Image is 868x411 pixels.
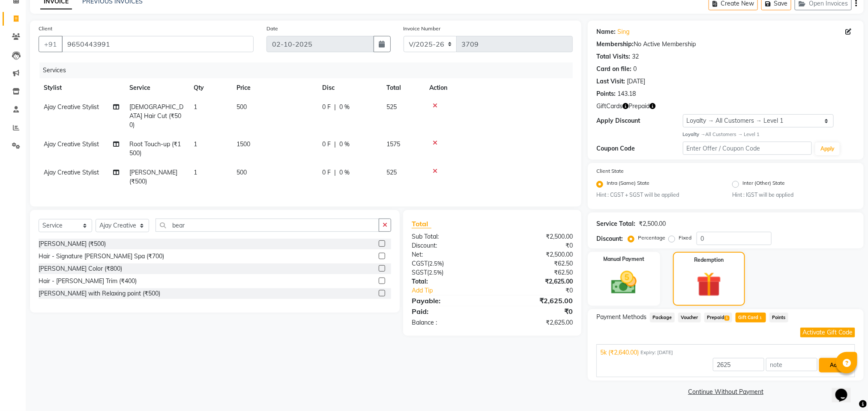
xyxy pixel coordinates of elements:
span: Expiry: [DATE] [641,349,673,356]
input: Search or Scan [156,219,379,232]
span: Ajay Creative Stylist [44,103,99,111]
div: No Active Membership [596,40,855,49]
span: 525 [386,103,397,111]
span: 500 [236,169,247,176]
th: Stylist [39,78,124,98]
div: Last Visit: [596,77,625,86]
span: Payment Methods [596,313,647,322]
div: ₹2,500.00 [492,232,579,241]
span: 0 F [322,140,331,149]
div: Card on file: [596,65,632,74]
span: 2.5% [429,260,442,267]
div: ( ) [405,259,492,268]
div: ₹2,500.00 [492,250,579,259]
div: ₹0 [492,241,579,250]
button: +91 [39,36,63,52]
span: [PERSON_NAME] (₹500) [129,169,177,185]
div: Discount: [405,241,492,250]
div: [DATE] [627,77,645,86]
span: SGST [412,269,427,276]
div: [PERSON_NAME] with Relaxing point (₹500) [39,289,160,298]
div: Balance : [405,318,492,327]
div: Total: [405,277,492,286]
strong: Loyalty → [683,131,706,137]
span: Package [650,313,675,322]
span: Voucher [678,313,701,322]
div: ₹62.50 [492,259,579,268]
span: Root Touch-up (₹1500) [129,140,181,157]
span: | [334,140,336,149]
button: Add [819,358,850,373]
span: 1 [194,169,197,176]
span: 0 F [322,103,331,112]
label: Date [266,25,278,33]
div: Payable: [405,296,492,306]
span: Total [412,219,431,228]
span: 2.5% [429,269,442,276]
label: Client [39,25,52,33]
span: Points [769,313,788,322]
span: Ajay Creative Stylist [44,169,99,176]
input: Enter Offer / Coupon Code [683,142,812,155]
label: Invoice Number [404,25,441,33]
span: | [334,103,336,112]
img: _cash.svg [603,268,644,297]
a: Sing [617,27,629,36]
span: 1 [194,103,197,111]
button: Activate Gift Code [800,328,855,337]
label: Fixed [679,234,691,242]
input: note [766,358,817,371]
div: ₹2,625.00 [492,318,579,327]
div: Service Total: [596,219,635,228]
div: All Customers → Level 1 [683,131,855,138]
th: Action [424,78,573,98]
label: Manual Payment [604,255,645,263]
div: ₹0 [507,286,579,295]
div: Paid: [405,306,492,316]
span: 1 [758,316,763,321]
span: | [334,168,336,177]
div: ₹2,625.00 [492,296,579,306]
iframe: chat widget [832,377,859,402]
th: Price [231,78,317,98]
span: GiftCards [596,102,623,111]
input: Amount [713,358,764,371]
div: ( ) [405,268,492,277]
span: 0 F [322,168,331,177]
div: 32 [632,52,639,61]
span: 5k (₹2,640.00) [600,348,639,357]
img: _gift.svg [689,269,729,299]
span: Gift Card [736,313,766,322]
span: 500 [236,103,247,111]
label: Redemption [694,256,724,264]
div: Membership: [596,40,634,49]
span: 1575 [386,140,400,148]
div: Total Visits: [596,52,630,61]
div: Name: [596,27,616,36]
label: Client State [596,167,624,175]
th: Qty [189,78,231,98]
div: ₹0 [492,306,579,316]
div: Discount: [596,234,623,243]
div: ₹62.50 [492,268,579,277]
div: Hair - [PERSON_NAME] Trim (₹400) [39,277,137,286]
span: Prepaid [704,313,732,322]
div: Net: [405,250,492,259]
a: Add Tip [405,286,507,295]
span: 0 % [339,103,350,112]
label: Intra (Same) State [607,179,650,189]
div: Coupon Code [596,144,682,153]
span: 1500 [236,140,250,148]
label: Inter (Other) State [742,179,785,189]
span: CGST [412,260,428,267]
th: Disc [317,78,381,98]
input: Search by Name/Mobile/Email/Code [62,36,254,52]
a: Continue Without Payment [590,387,862,396]
th: Total [381,78,424,98]
label: Percentage [638,234,665,242]
span: 525 [386,169,397,176]
div: Sub Total: [405,232,492,241]
div: Apply Discount [596,116,682,125]
span: 1 [724,316,729,321]
div: ₹2,625.00 [492,277,579,286]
